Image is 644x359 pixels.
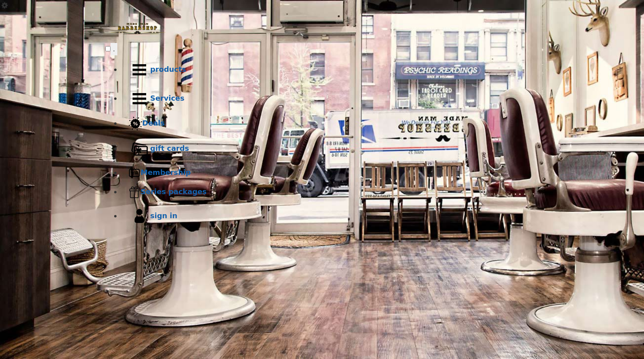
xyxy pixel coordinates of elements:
[141,168,191,176] b: Membership
[150,94,185,102] b: Services
[150,144,189,152] b: gift cards
[121,113,539,134] a: DealsDeals
[111,43,117,55] button: menu toggle
[129,59,150,81] img: Products
[142,119,165,127] b: Deals
[121,183,539,202] a: Series packagesSeries packages
[113,45,115,53] span: .
[129,88,150,110] img: Services
[129,205,150,227] img: sign in
[141,187,207,196] b: Series packages
[105,16,169,41] img: Made Man Barbershop logo
[150,65,186,73] b: products
[129,138,150,160] img: Gift cards
[121,202,539,231] a: sign insign in
[105,46,111,51] input: menu toggle
[121,163,539,183] a: MembershipMembership
[121,84,539,113] a: ServicesServices
[129,186,141,198] img: Series packages
[129,167,141,179] img: Membership
[129,117,142,131] img: Deals
[121,134,539,163] a: Gift cardsgift cards
[121,55,539,84] a: Productsproducts
[150,211,177,220] b: sign in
